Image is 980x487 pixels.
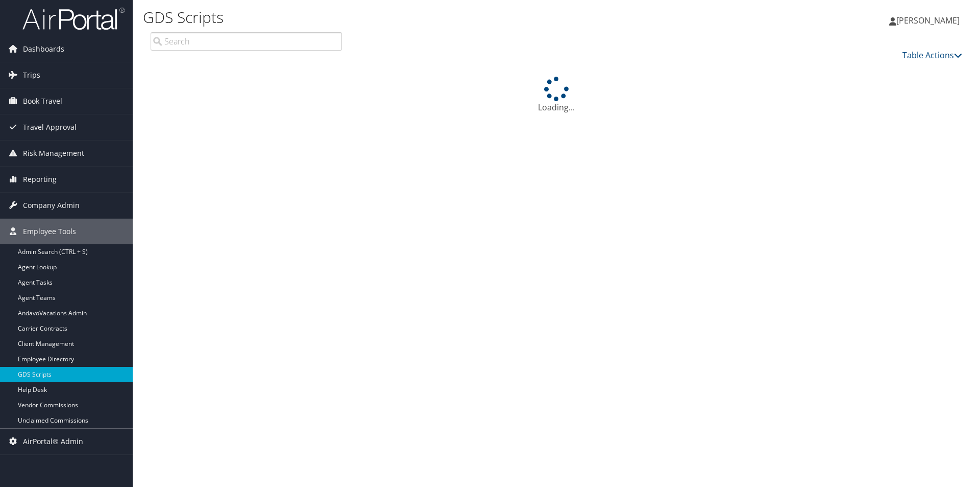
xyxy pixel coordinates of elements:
[23,167,57,192] span: Reporting
[23,429,83,454] span: AirPortal® Admin
[23,88,62,114] span: Book Travel
[23,36,64,62] span: Dashboards
[23,193,80,218] span: Company Admin
[22,7,125,31] img: airportal-logo.png
[23,219,76,244] span: Employee Tools
[889,5,970,36] a: [PERSON_NAME]
[151,32,342,51] input: Search
[23,141,84,166] span: Risk Management
[143,7,694,28] h1: GDS Scripts
[896,15,960,26] span: [PERSON_NAME]
[151,77,962,113] div: Loading...
[23,62,40,88] span: Trips
[902,50,962,61] a: Table Actions
[23,114,77,140] span: Travel Approval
